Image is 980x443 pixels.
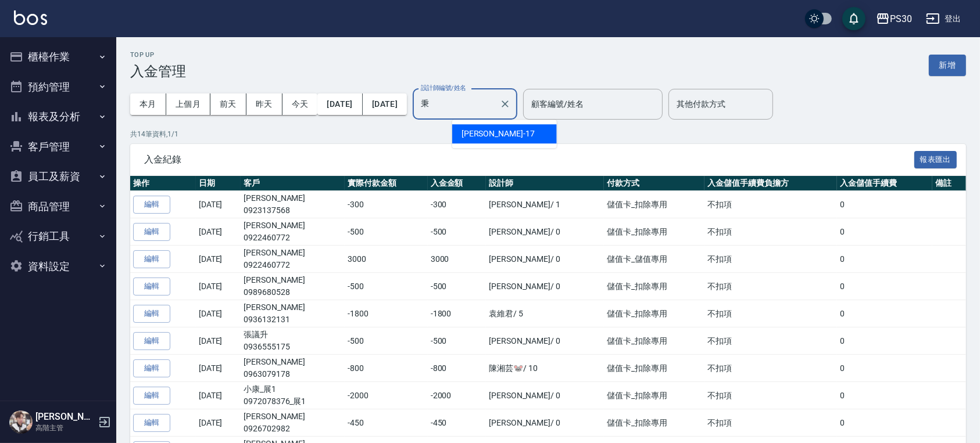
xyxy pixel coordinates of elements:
button: 前天 [210,93,246,115]
td: 儲值卡_扣除專用 [604,273,704,300]
td: 0 [837,355,932,382]
td: [PERSON_NAME] / 0 [486,327,604,355]
td: [DATE] [196,300,241,327]
button: PS30 [871,7,917,31]
p: 高階主管 [35,423,95,433]
td: -450 [428,409,486,437]
td: 不扣項 [704,355,837,382]
td: [DATE] [196,191,241,218]
td: [PERSON_NAME] / 0 [486,409,604,437]
p: 0923137568 [244,204,342,217]
td: -450 [345,409,428,437]
td: 不扣項 [704,409,837,437]
td: 不扣項 [704,300,837,327]
th: 入金儲值手續費 [837,176,932,191]
div: PS30 [890,12,912,26]
label: 設計師編號/姓名 [421,84,466,92]
td: [PERSON_NAME] / 1 [486,191,604,218]
p: 0926702982 [244,423,342,435]
td: [DATE] [196,355,241,382]
td: -500 [428,218,486,246]
td: 不扣項 [704,218,837,246]
td: [PERSON_NAME] [241,191,345,218]
p: 0963079178 [244,368,342,380]
td: [PERSON_NAME] [241,218,345,246]
button: [DATE] [363,93,407,115]
td: -1800 [345,300,428,327]
td: 儲值卡_扣除專用 [604,327,704,355]
button: [DATE] [317,93,362,115]
td: 小康_展1 [241,382,345,409]
button: 本月 [130,93,166,115]
td: 儲值卡_扣除專用 [604,300,704,327]
button: 編輯 [133,359,170,377]
td: -500 [428,273,486,300]
td: -2000 [345,382,428,409]
button: 編輯 [133,223,170,241]
button: 上個月 [166,93,210,115]
h2: Top Up [130,51,186,59]
button: 櫃檯作業 [5,42,112,72]
button: 編輯 [133,278,170,296]
td: 儲值卡_扣除專用 [604,191,704,218]
p: 0936555175 [244,341,342,353]
p: 0972078376_展1 [244,395,342,408]
button: 昨天 [246,93,282,115]
button: 預約管理 [5,72,112,102]
th: 實際付款金額 [345,176,428,191]
td: 0 [837,300,932,327]
td: 0 [837,327,932,355]
td: 0 [837,382,932,409]
th: 付款方式 [604,176,704,191]
td: -500 [345,218,428,246]
a: 新增 [929,59,966,70]
p: 0922460772 [244,259,342,271]
button: 新增 [929,55,966,76]
h5: [PERSON_NAME] [35,411,95,423]
td: [DATE] [196,218,241,246]
td: [DATE] [196,409,241,437]
td: 0 [837,409,932,437]
th: 日期 [196,176,241,191]
td: 0 [837,218,932,246]
p: 共 14 筆資料, 1 / 1 [130,129,966,139]
th: 入金金額 [428,176,486,191]
td: [PERSON_NAME] / 0 [486,273,604,300]
td: 0 [837,273,932,300]
td: 張議升 [241,327,345,355]
span: 入金紀錄 [144,154,914,165]
td: 不扣項 [704,246,837,273]
td: 不扣項 [704,382,837,409]
th: 備註 [932,176,966,191]
span: [PERSON_NAME] -17 [462,128,535,140]
td: 陳湘芸🐭 / 10 [486,355,604,382]
th: 客戶 [241,176,345,191]
button: 編輯 [133,250,170,268]
td: [DATE] [196,246,241,273]
td: [DATE] [196,327,241,355]
td: [DATE] [196,273,241,300]
td: 儲值卡_扣除專用 [604,218,704,246]
p: 0922460772 [244,232,342,244]
td: -2000 [428,382,486,409]
button: 登出 [921,8,966,30]
td: -500 [345,273,428,300]
th: 設計師 [486,176,604,191]
td: -1800 [428,300,486,327]
p: 0936132131 [244,314,342,326]
td: [PERSON_NAME] / 0 [486,246,604,273]
td: 不扣項 [704,327,837,355]
a: 報表匯出 [914,153,957,164]
button: 編輯 [133,387,170,405]
button: 行銷工具 [5,221,112,251]
td: 不扣項 [704,191,837,218]
img: Person [9,410,33,434]
td: 0 [837,246,932,273]
button: 客戶管理 [5,132,112,162]
td: 儲值卡_扣除專用 [604,382,704,409]
button: 今天 [282,93,318,115]
td: 袁維君 / 5 [486,300,604,327]
th: 入金儲值手續費負擔方 [704,176,837,191]
button: 編輯 [133,332,170,350]
p: 0989680528 [244,286,342,298]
